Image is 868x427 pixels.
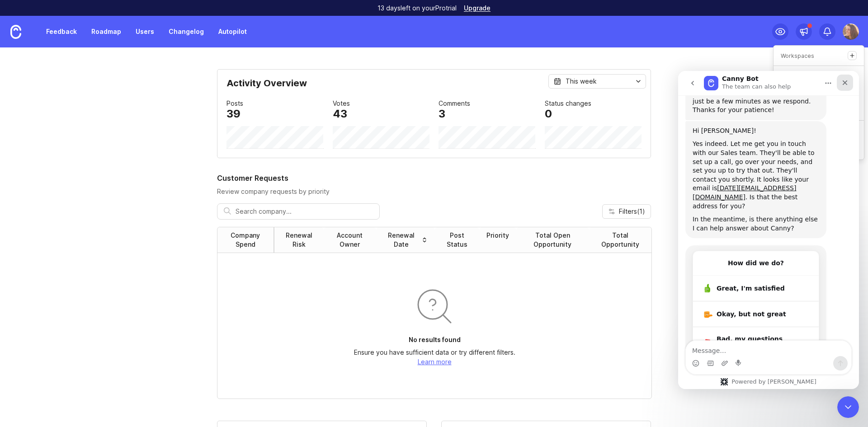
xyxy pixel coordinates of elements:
div: Posts [226,99,243,108]
div: Total Open Opportunity [524,231,582,249]
a: Feedback [41,23,82,40]
div: Account Owner [331,231,369,249]
h2: Customer Requests [217,173,651,183]
div: Post Status [442,231,472,249]
a: Users [130,23,160,40]
div: 3 [439,108,445,119]
a: Autopilot [213,23,252,40]
a: Changelog [163,23,209,40]
div: This week [566,76,597,86]
p: Workspaces [781,52,814,60]
a: Learn more [418,358,452,366]
div: 43 [333,108,347,119]
div: 0 [545,108,552,119]
span: Filters [619,207,645,216]
div: Renewal Risk [282,231,316,249]
a: Create a new workspace [848,51,857,60]
div: Votes [333,99,350,108]
iframe: Intercom live chat [678,71,859,389]
a: Docs [774,70,864,85]
p: Ensure you have sufficient data or try different filters. [354,348,515,357]
div: Company Spend [225,231,266,249]
a: Roadmap [86,23,127,40]
div: Comments [439,99,470,108]
img: Lucia Bayon [843,23,859,40]
div: Renewal Date [383,231,419,249]
button: Filters(1) [602,204,651,219]
div: Total Opportunity [596,231,644,249]
input: Search company... [236,206,373,216]
p: No results found [409,335,461,344]
div: Status changes [545,99,591,108]
img: svg+xml;base64,PHN2ZyB3aWR0aD0iOTYiIGhlaWdodD0iOTYiIGZpbGw9Im5vbmUiIHhtbG5zPSJodHRwOi8vd3d3LnczLm... [413,285,456,328]
p: 13 days left on your Pro trial [377,4,457,13]
iframe: Intercom live chat [837,396,859,418]
img: Canny Home [10,25,21,39]
p: Review company requests by priority [217,187,651,196]
div: Priority [486,231,509,240]
span: ( 1 ) [637,207,645,215]
a: Upgrade [464,5,491,11]
div: 39 [226,108,241,119]
div: Activity Overview [226,79,642,95]
svg: toggle icon [631,78,646,85]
